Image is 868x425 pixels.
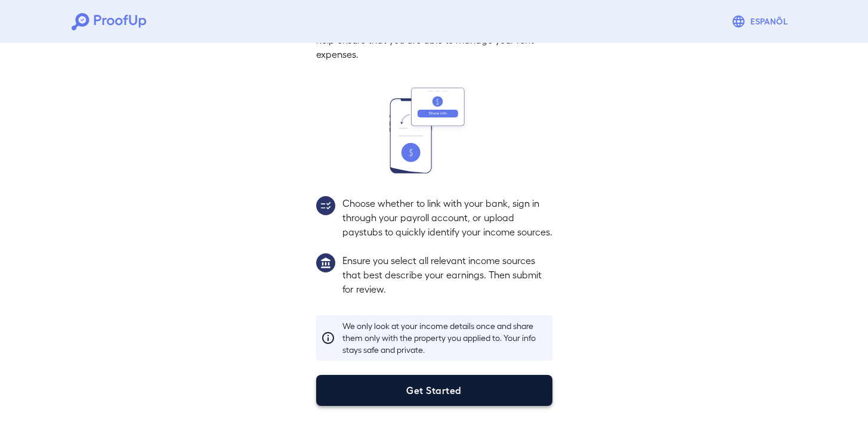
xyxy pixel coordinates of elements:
button: Espanõl [727,10,796,33]
img: transfer_money.svg [390,88,479,173]
button: Get Started [316,375,552,406]
img: group1.svg [316,253,335,272]
p: Choose whether to link with your bank, sign in through your payroll account, or upload paystubs t... [342,196,552,239]
img: group2.svg [316,196,335,215]
p: Ensure you select all relevant income sources that best describe your earnings. Then submit for r... [342,253,552,296]
p: We only look at your income details once and share them only with the property you applied to. Yo... [342,320,548,356]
